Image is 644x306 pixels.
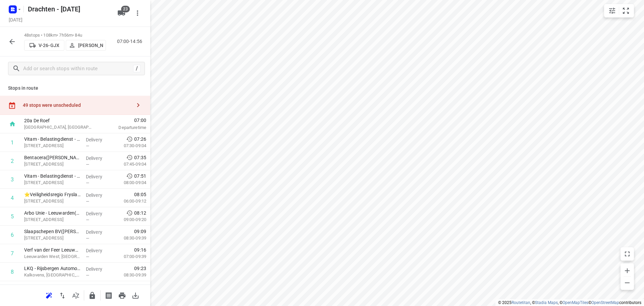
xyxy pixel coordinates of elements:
[86,173,111,180] p: Delivery
[113,161,146,168] p: 07:45-09:04
[24,198,80,205] p: Harlingertrekweg 58, Leeuwarden
[86,254,89,259] span: —
[113,142,146,149] p: 07:30-09:04
[102,117,146,124] span: 07:00
[86,284,111,291] p: Delivery
[134,210,146,216] span: 08:12
[66,40,106,51] button: [PERSON_NAME]
[126,154,133,161] svg: Early
[591,300,619,305] a: OpenStreetMap
[8,85,142,92] p: Stops in route
[86,162,89,167] span: —
[56,292,69,298] span: Reverse route
[24,216,80,223] p: [STREET_ADDRESS]
[126,173,133,179] svg: Early
[24,161,80,168] p: Van der Nootstraat 2, Leeuwarden
[11,139,14,146] div: 1
[512,300,530,305] a: Routetitan
[86,229,111,235] p: Delivery
[24,179,80,186] p: Tesselschadestraat 140, Leeuwarden
[134,136,146,142] span: 07:26
[86,247,111,254] p: Delivery
[113,272,146,278] p: 08:30-09:39
[86,289,99,302] button: Lock route
[102,292,115,298] span: Print shipping labels
[86,192,111,199] p: Delivery
[86,180,89,185] span: —
[86,136,111,143] p: Delivery
[113,253,146,260] p: 07:00-09:39
[11,195,14,201] div: 4
[498,300,641,305] li: © 2025 , © , © © contributors
[134,283,146,290] span: 09:29
[11,213,14,220] div: 5
[133,65,141,72] div: /
[42,292,56,298] span: Reoptimize route
[102,124,146,131] p: Departure time
[113,179,146,186] p: 08:00-09:04
[86,266,111,272] p: Delivery
[115,292,129,298] span: Print route
[24,117,94,124] p: 20a De Roef
[11,176,14,183] div: 3
[113,198,146,205] p: 06:00-09:12
[86,217,89,222] span: —
[39,43,59,48] p: V-26-GJX
[605,4,619,17] button: Map settings
[24,253,80,260] p: Leeuwarden West, Leeuwarden
[6,16,25,24] h5: [DATE]
[23,63,133,74] input: Add or search stops within route
[24,154,80,161] p: Bentacera([PERSON_NAME])
[86,143,89,148] span: —
[69,292,83,298] span: Sort by time window
[24,40,64,51] button: V-26-GJX
[86,236,89,241] span: —
[24,191,80,198] p: ⭐Veiligheidsregio Fryslan - VRF Leeuwarden(Annegré Bakker / Welmoed Veening / Paula Kramer )
[134,191,146,198] span: 08:05
[24,235,80,242] p: Schenkenschans 3b, Leeuwarden
[24,32,106,39] p: 48 stops • 108km • 7h56m • 84u
[121,6,130,12] span: 23
[24,142,80,149] p: Tesselschadestraat 140, Leeuwarden
[24,124,94,131] p: [GEOGRAPHIC_DATA], [GEOGRAPHIC_DATA]
[129,292,142,298] span: Download route
[619,4,633,17] button: Fit zoom
[23,102,131,108] div: 49 stops were unscheduled
[24,265,80,272] p: LKQ - Rijsbergen Automotive B.V. - Leeuwarden(Hessel de Groot)
[134,265,146,272] span: 09:23
[11,269,14,275] div: 8
[113,216,146,223] p: 09:00-09:20
[24,173,80,179] p: Vitam - Belastingdienst - Douane - Leeuwarden(Mark Kersten)
[25,4,112,14] h5: Rename
[78,43,103,48] p: [PERSON_NAME]
[117,38,145,45] p: 07:00-14:56
[24,210,80,216] p: Arbo Unie - Leeuwarden(Regina Piek)
[604,4,634,17] div: small contained button group
[86,273,89,278] span: —
[24,228,80,235] p: Slaapschepen BV(Gerrie Bijlsma)
[86,210,111,217] p: Delivery
[113,235,146,242] p: 08:30-09:39
[134,173,146,179] span: 07:51
[24,283,80,290] p: Zaanderwijk Beheer BV - Leeuwarden(Ada Boots)
[11,158,14,164] div: 2
[134,247,146,253] span: 09:16
[134,154,146,161] span: 07:35
[535,300,558,305] a: Stadia Maps
[24,136,80,142] p: Vitam - Belastingdienst - Toeslagen - Leeuwarden(Desiree Smit)
[134,228,146,235] span: 09:09
[562,300,588,305] a: OpenMapTiles
[24,247,80,253] p: Verf van der Feer Leeuwarden(Arjen Stellinga)
[86,155,111,162] p: Delivery
[126,210,133,216] svg: Early
[86,199,89,204] span: —
[115,6,128,20] button: 23
[11,250,14,257] div: 7
[11,232,14,238] div: 6
[131,6,144,20] button: More
[24,272,80,278] p: Kalkovens, [GEOGRAPHIC_DATA]
[126,136,133,142] svg: Early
